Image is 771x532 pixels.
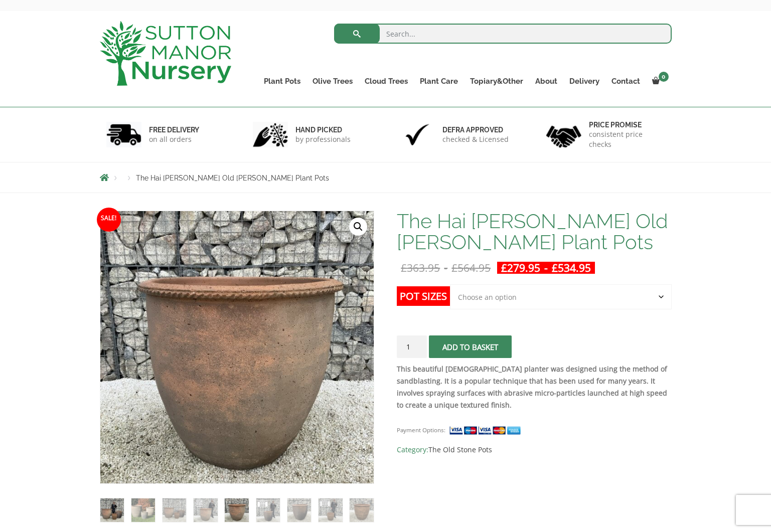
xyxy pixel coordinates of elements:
[100,21,231,86] img: logo
[194,498,217,522] img: The Hai Phong Old Stone Plant Pots - Image 4
[501,261,507,275] span: £
[287,498,311,522] img: The Hai Phong Old Stone Plant Pots - Image 7
[605,74,646,88] a: Contact
[563,74,605,88] a: Delivery
[225,498,248,522] img: The Hai Phong Old Stone Plant Pots - Image 5
[552,261,558,275] span: £
[589,129,665,149] p: consistent price checks
[497,262,595,274] ins: -
[401,261,407,275] span: £
[131,498,155,522] img: The Hai Phong Old Stone Plant Pots - Image 2
[258,74,306,88] a: Plant Pots
[449,425,524,436] img: payment supported
[442,134,509,144] p: checked & Licensed
[295,125,351,134] h6: hand picked
[349,218,367,236] a: View full-screen image gallery
[546,119,581,150] img: 4.jpg
[464,74,529,88] a: Topiary&Other
[306,74,359,88] a: Olive Trees
[401,261,440,275] bdi: 363.95
[334,24,672,44] input: Search...
[149,125,199,134] h6: FREE DELIVERY
[253,122,288,147] img: 2.jpg
[414,74,464,88] a: Plant Care
[428,445,492,454] a: The Old Stone Pots
[400,122,435,147] img: 3.jpg
[397,211,671,253] h1: The Hai [PERSON_NAME] Old [PERSON_NAME] Plant Pots
[100,173,672,182] nav: Breadcrumbs
[106,122,141,147] img: 1.jpg
[529,74,563,88] a: About
[646,74,672,88] a: 0
[295,134,351,144] p: by professionals
[397,262,495,274] del: -
[442,125,509,134] h6: Defra approved
[163,498,186,522] img: The Hai Phong Old Stone Plant Pots - Image 3
[100,498,124,522] img: The Hai Phong Old Stone Plant Pots
[397,286,450,306] label: Pot Sizes
[397,335,427,358] input: Product quantity
[350,498,373,522] img: The Hai Phong Old Stone Plant Pots - Image 9
[256,498,280,522] img: The Hai Phong Old Stone Plant Pots - Image 6
[397,364,667,410] strong: This beautiful [DEMOGRAPHIC_DATA] planter was designed using the method of sandblasting. It is a ...
[552,261,591,275] bdi: 534.95
[659,72,669,82] span: 0
[451,261,491,275] bdi: 564.95
[149,134,199,144] p: on all orders
[429,335,512,358] button: Add to basket
[359,74,414,88] a: Cloud Trees
[501,261,540,275] bdi: 279.95
[319,498,342,522] img: The Hai Phong Old Stone Plant Pots - Image 8
[97,208,121,232] span: Sale!
[589,120,665,129] h6: Price promise
[451,261,457,275] span: £
[136,174,329,182] span: The Hai [PERSON_NAME] Old [PERSON_NAME] Plant Pots
[397,426,445,434] small: Payment Options:
[397,444,671,456] span: Category:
